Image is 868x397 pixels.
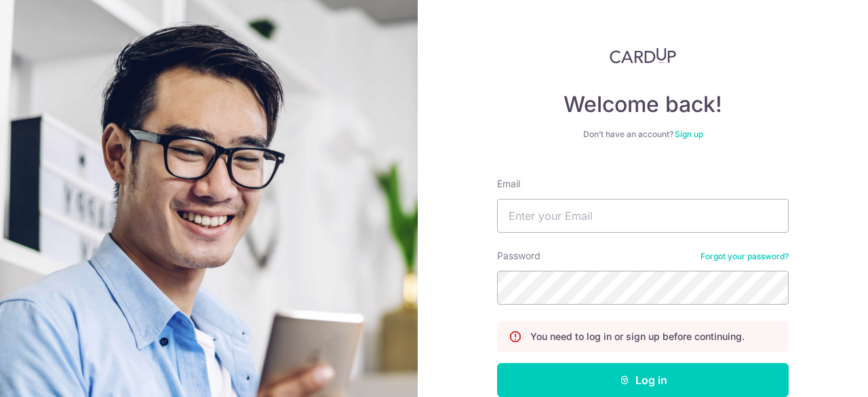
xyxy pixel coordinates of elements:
div: Don’t have an account? [497,129,789,140]
input: Enter your Email [497,199,789,233]
button: Log in [497,363,789,397]
img: CardUp Logo [610,48,676,64]
label: Password [497,249,540,263]
label: Email [497,177,520,191]
a: Forgot your password? [701,251,789,262]
p: You need to log in or sign up before continuing. [530,330,745,343]
h4: Welcome back! [497,91,789,118]
a: Sign up [675,129,703,139]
